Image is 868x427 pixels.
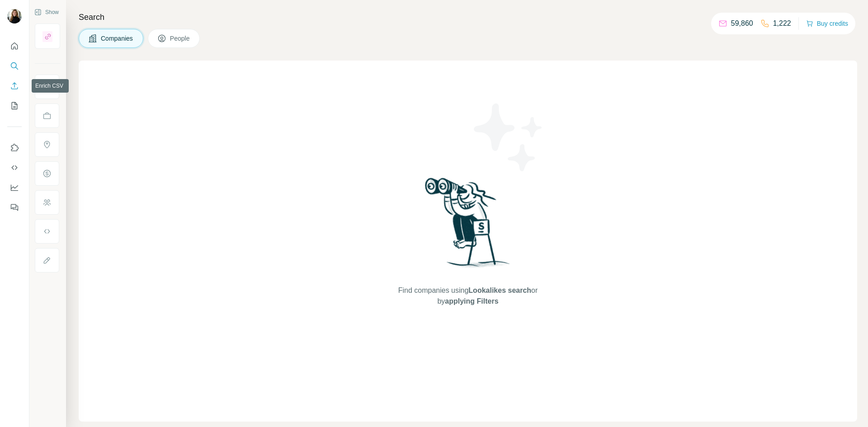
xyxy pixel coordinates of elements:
p: 1,222 [773,18,791,29]
button: Use Surfe on LinkedIn [7,140,22,156]
span: People [170,34,191,43]
p: 59,860 [731,18,753,29]
button: Dashboard [7,179,22,196]
button: Buy credits [806,17,848,30]
img: Avatar [7,9,22,23]
span: Companies [101,34,134,43]
span: Find companies using or by [396,285,540,307]
h4: Search [79,11,857,23]
button: Search [7,58,22,74]
button: Show [28,5,65,19]
img: Surfe Illustration - Woman searching with binoculars [421,175,515,276]
button: Enrich CSV [7,78,22,94]
button: Feedback [7,199,22,216]
span: Lookalikes search [468,286,531,294]
button: Quick start [7,38,22,54]
button: Use Surfe API [7,160,22,176]
span: applying Filters [445,297,498,305]
img: Surfe Illustration - Stars [468,97,549,178]
button: My lists [7,98,22,114]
